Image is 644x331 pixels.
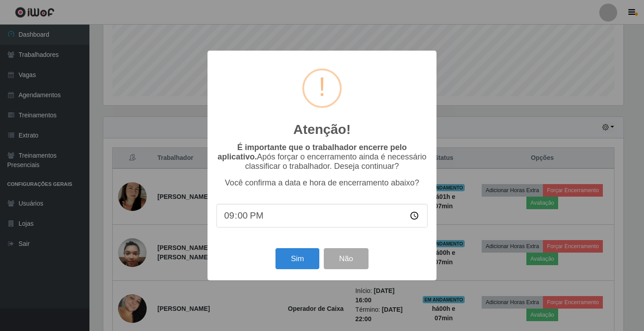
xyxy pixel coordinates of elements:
h2: Atenção! [293,121,351,138]
p: Após forçar o encerramento ainda é necessário classificar o trabalhador. Deseja continuar? [216,143,428,171]
b: É importante que o trabalhador encerre pelo aplicativo. [217,143,407,161]
button: Sim [275,248,319,269]
p: Você confirma a data e hora de encerramento abaixo? [216,178,428,188]
button: Não [324,248,368,269]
